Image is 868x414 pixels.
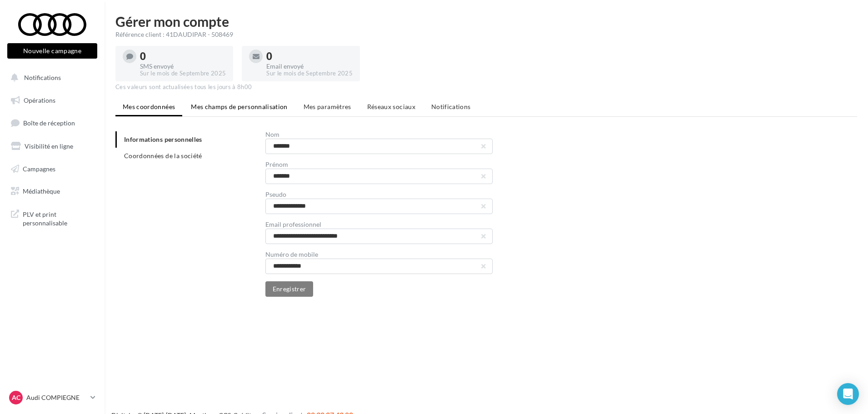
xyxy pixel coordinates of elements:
[23,208,94,228] span: PLV et print personnalisable
[367,103,415,110] span: Réseaux sociaux
[5,91,99,110] a: Opérations
[23,119,75,127] span: Boîte de réception
[191,103,288,110] span: Mes champs de personnalisation
[837,383,859,405] div: Open Intercom Messenger
[5,160,99,179] a: Campagnes
[5,205,99,231] a: PLV et print personnalisable
[266,51,352,61] div: 0
[23,187,60,195] span: Médiathèque
[24,96,55,104] span: Opérations
[7,43,97,59] button: Nouvelle campagne
[431,103,471,110] span: Notifications
[5,137,99,156] a: Visibilité en ligne
[115,15,857,28] h1: Gérer mon compte
[124,152,202,160] span: Coordonnées de la société
[265,221,493,228] div: Email professionnel
[12,393,20,402] span: AC
[24,74,61,81] span: Notifications
[265,251,493,258] div: Numéro de mobile
[265,191,493,198] div: Pseudo
[5,68,95,87] button: Notifications
[23,165,55,172] span: Campagnes
[115,83,857,91] div: Ces valeurs sont actualisées tous les jours à 8h00
[5,113,99,133] a: Boîte de réception
[25,142,73,150] span: Visibilité en ligne
[265,131,493,138] div: Nom
[265,161,493,168] div: Prénom
[7,389,97,406] a: AC Audi COMPIEGNE
[115,30,857,39] div: Référence client : 41DAUDIPAR - 508469
[266,70,352,78] div: Sur le mois de Septembre 2025
[5,182,99,201] a: Médiathèque
[140,70,226,78] div: Sur le mois de Septembre 2025
[140,51,226,61] div: 0
[266,63,352,70] div: Email envoyé
[304,103,351,110] span: Mes paramètres
[140,63,226,70] div: SMS envoyé
[265,281,314,297] button: Enregistrer
[26,393,87,402] p: Audi COMPIEGNE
